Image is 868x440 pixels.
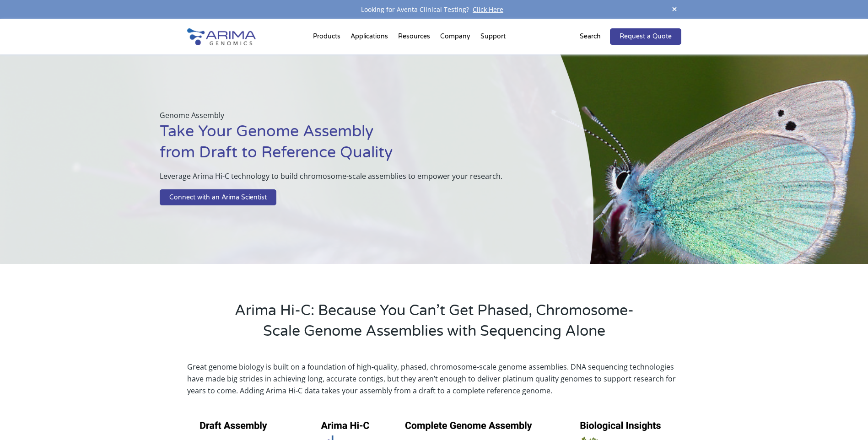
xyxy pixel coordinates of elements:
[160,189,276,206] a: Connect with an Arima Scientist
[224,300,645,349] h2: Arima Hi-C: Because You Can’t Get Phased, Chromosome-Scale Genome Assemblies with Sequencing Alone
[187,28,256,45] img: Arima-Genomics-logo
[580,31,601,43] p: Search
[160,109,548,209] div: Genome Assembly
[187,4,681,16] div: Looking for Aventa Clinical Testing?
[610,28,681,45] a: Request a Quote
[160,170,548,189] p: Leverage Arima Hi-C technology to build chromosome-scale assemblies to empower your research.
[469,5,507,14] a: Click Here
[160,121,548,170] h1: Take Your Genome Assembly from Draft to Reference Quality
[187,361,681,397] p: Great genome biology is built on a foundation of high-quality, phased, chromosome-scale genome as...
